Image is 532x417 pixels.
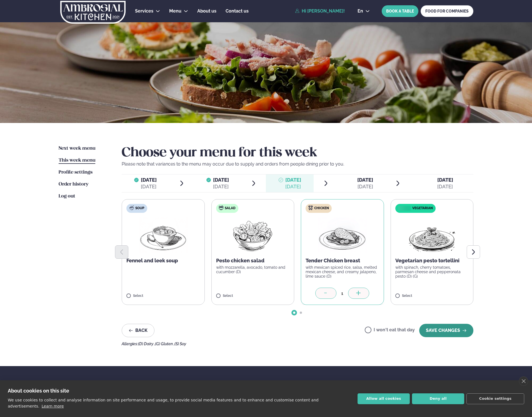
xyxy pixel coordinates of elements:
span: (S) Soy [174,342,186,346]
span: [DATE] [213,177,229,183]
p: Fennel and leek soup [126,257,200,264]
span: Go to slide 2 [300,312,302,314]
a: Log out [59,193,75,200]
button: en [353,9,374,13]
button: Cookie settings [466,393,524,404]
span: Chicken [314,206,329,211]
p: Pesto chicken salad [216,257,290,264]
span: Menu [169,8,181,14]
p: Please note that variances to the menu may occur due to supply and orders from people dining prio... [122,161,473,167]
p: with mexican spiced rice, salsa, melted mexican cheese, and creamy jalapeno, lime sauce (D) [306,265,379,278]
div: [DATE] [357,183,373,190]
button: Back [122,324,154,337]
img: salad.svg [219,206,223,210]
span: Soup [135,206,144,211]
p: Vegetarian pesto tortellini [395,257,469,264]
div: 1 [336,290,348,297]
a: This week menu [59,157,95,164]
button: Deny all [412,393,464,404]
button: Next slide [467,245,480,259]
img: soup.svg [129,206,134,210]
h2: Choose your menu for this week [122,145,473,161]
a: Next week menu [59,145,95,152]
img: Chicken-breast.png [318,217,367,253]
span: (D) Dairy , [138,342,155,346]
span: [DATE] [285,177,301,183]
button: SAVE CHANGES [419,324,473,337]
span: Services [135,8,153,14]
span: About us [197,8,216,14]
div: [DATE] [437,183,453,190]
span: (G) Gluten , [155,342,174,346]
button: Previous slide [115,245,128,259]
span: [DATE] [141,177,157,183]
a: FOOD FOR COMPANIES [421,5,473,17]
span: Order history [59,182,88,187]
span: Profile settings [59,170,93,175]
span: Go to slide 1 [293,312,295,314]
button: Allow all cookies [358,393,410,404]
span: This week menu [59,158,95,163]
p: with spinach, cherry tomatoes, parmesan cheese and pepperonata pesto (D) (G) [395,265,469,278]
span: Next week menu [59,146,95,151]
p: with mozzarella, avocado, tomato and cucumber (D) [216,265,290,274]
span: en [358,9,363,13]
span: [DATE] [437,177,453,183]
a: About us [197,8,216,14]
div: [DATE] [285,183,301,190]
p: We use cookies to collect and analyse information on site performance and usage, to provide socia... [8,398,319,408]
a: Contact us [226,8,249,14]
span: Contact us [226,8,249,14]
a: close [519,376,528,386]
strong: About cookies on this site [8,388,69,394]
span: Vegetarian [412,206,433,211]
img: logo [60,1,126,24]
button: BOOK A TABLE [382,5,418,17]
span: Log out [59,194,75,199]
img: icon [397,206,412,211]
a: Order history [59,181,88,188]
p: Tender Chicken breast [306,257,379,264]
img: Salad.png [228,217,277,253]
div: Allergies: [122,342,473,346]
a: Hi [PERSON_NAME]! [295,9,345,14]
span: Salad [225,206,236,211]
a: Profile settings [59,169,93,176]
img: chicken.svg [308,206,313,210]
a: Learn more [42,404,64,408]
div: [DATE] [213,183,229,190]
span: [DATE] [357,177,373,183]
div: [DATE] [141,183,157,190]
a: Services [135,8,153,14]
img: Soup.png [139,217,188,253]
img: Spagetti.png [408,217,456,253]
a: Menu [169,8,181,14]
